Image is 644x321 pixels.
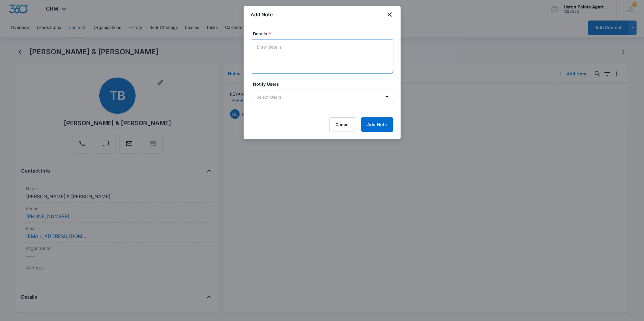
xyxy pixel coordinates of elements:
[253,81,396,87] label: Notify Users
[329,117,356,132] button: Cancel
[386,11,393,18] button: close
[253,30,396,37] label: Details
[361,117,393,132] button: Add Note
[251,11,273,18] h1: Add Note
